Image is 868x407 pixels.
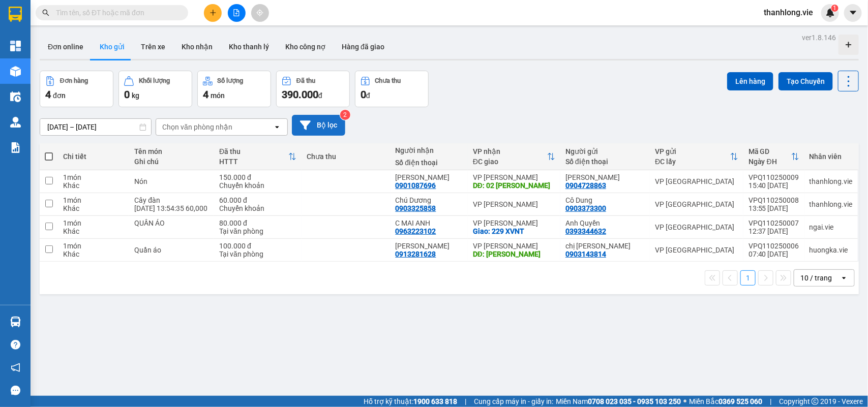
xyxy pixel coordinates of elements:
[219,181,296,190] div: Chuyển khoản
[749,250,799,258] div: 07:40 [DATE]
[396,219,463,227] div: C MAI ANH
[40,35,92,59] button: Đơn online
[282,88,318,101] span: 390.000
[53,91,66,100] span: đơn
[565,242,645,250] div: chị Phước
[655,246,738,254] div: VP [GEOGRAPHIC_DATA]
[219,173,296,181] div: 150.000 đ
[60,77,88,84] div: Đơn hàng
[565,227,606,235] div: 0393344632
[413,397,457,405] strong: 1900 633 818
[810,152,853,161] div: Nhân viên
[63,219,124,227] div: 1 món
[727,72,773,90] button: Lên hàng
[473,242,555,250] div: VP [PERSON_NAME]
[565,147,645,155] div: Người gửi
[9,7,22,22] img: logo-vxr
[10,91,21,102] img: warehouse-icon
[474,396,553,407] span: Cung cấp máy in - giấy in:
[173,35,221,59] button: Kho nhận
[40,119,151,135] input: Select a date range.
[203,88,208,101] span: 4
[134,246,209,254] div: Quần áo
[228,4,246,22] button: file-add
[219,147,288,155] div: Đã thu
[133,35,173,59] button: Trên xe
[756,6,821,19] span: thanhlong.vie
[396,250,436,258] div: 0913281628
[10,317,21,327] img: warehouse-icon
[473,173,555,181] div: VP [PERSON_NAME]
[833,5,836,12] span: 1
[810,177,853,185] div: thanhlong.vie
[118,71,192,107] button: Khối lượng0kg
[132,91,139,100] span: kg
[396,242,463,250] div: Nguyễn Công Toại
[318,91,322,100] span: đ
[810,200,853,208] div: thanhlong.vie
[63,196,124,204] div: 1 món
[334,35,393,59] button: Hàng đã giao
[273,123,281,131] svg: open
[364,396,457,407] span: Hỗ trợ kỹ thuật:
[40,71,113,107] button: Đơn hàng4đơn
[655,200,738,208] div: VP [GEOGRAPHIC_DATA]
[770,396,771,407] span: |
[812,398,819,405] span: copyright
[810,246,853,254] div: huongka.vie
[719,397,762,405] strong: 0369 525 060
[565,181,606,190] div: 0904728863
[655,177,738,185] div: VP [GEOGRAPHIC_DATA]
[749,158,791,166] div: Ngày ĐH
[565,204,606,212] div: 0903373300
[473,158,547,166] div: ĐC giao
[826,8,835,17] img: icon-new-feature
[565,158,645,166] div: Số điện thoại
[219,227,296,235] div: Tại văn phòng
[565,250,606,258] div: 0903143814
[396,159,463,167] div: Số điện thoại
[45,88,51,101] span: 4
[134,196,209,204] div: Cây đàn
[749,204,799,212] div: 13:55 [DATE]
[473,219,555,227] div: VP [PERSON_NAME]
[256,9,263,16] span: aim
[11,363,20,372] span: notification
[56,7,176,18] input: Tìm tên, số ĐT hoặc mã đơn
[565,196,645,204] div: Cô Dung
[556,396,681,407] span: Miền Nam
[277,35,334,59] button: Kho công nợ
[565,219,645,227] div: Anh Quyền
[588,397,681,405] strong: 0708 023 035 - 0935 103 250
[844,4,862,22] button: caret-down
[296,77,315,84] div: Đã thu
[10,66,21,77] img: warehouse-icon
[565,173,645,181] div: Anh Hiếu
[749,227,799,235] div: 12:37 [DATE]
[134,177,209,185] div: Nón
[10,117,21,128] img: warehouse-icon
[396,227,436,235] div: 0963223102
[63,227,124,235] div: Khác
[473,147,547,155] div: VP nhận
[10,41,21,51] img: dashboard-icon
[162,122,232,132] div: Chọn văn phòng nhận
[683,399,686,403] span: ⚪️
[42,9,49,16] span: search
[366,91,370,100] span: đ
[219,250,296,258] div: Tại văn phòng
[749,147,791,155] div: Mã GD
[211,91,225,100] span: món
[650,143,743,170] th: Toggle SortBy
[779,72,833,90] button: Tạo Chuyến
[92,35,133,59] button: Kho gửi
[831,5,839,12] sup: 1
[749,173,799,181] div: VPQ110250009
[396,181,436,190] div: 0901087696
[307,152,385,161] div: Chưa thu
[749,242,799,250] div: VPQ110250006
[740,270,756,286] button: 1
[655,147,730,155] div: VP gửi
[749,181,799,190] div: 15:40 [DATE]
[221,35,277,59] button: Kho thanh lý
